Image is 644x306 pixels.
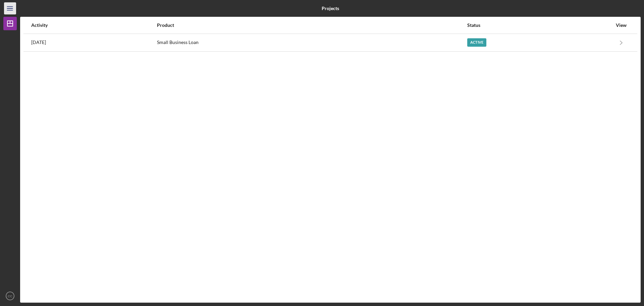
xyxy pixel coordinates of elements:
div: View [613,23,630,28]
div: Active [467,38,486,47]
div: Small Business Loan [157,34,467,51]
div: Status [467,23,612,28]
div: Product [157,23,467,28]
div: Activity [31,23,156,28]
b: Projects [322,6,339,11]
text: CC [8,294,12,298]
button: CC [3,289,17,303]
time: 2025-08-21 02:18 [31,40,46,45]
